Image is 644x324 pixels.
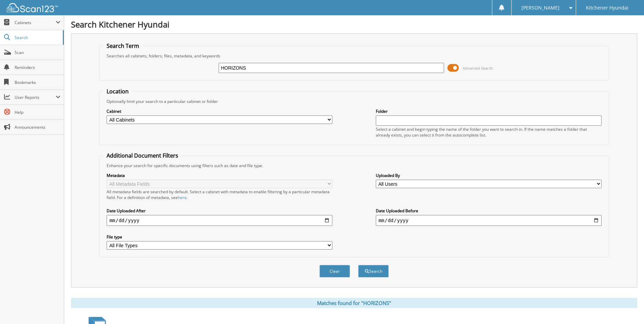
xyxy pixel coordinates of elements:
input: start [107,215,332,226]
label: Folder [376,108,602,114]
label: File type [107,234,332,240]
div: Matches found for "HORIZONS" [71,298,637,308]
span: Kitchener Hyundai [586,6,628,10]
button: Search [358,265,389,277]
a: here [178,195,187,200]
legend: Search Term [103,42,143,50]
span: Cabinets [15,20,56,25]
div: Select a cabinet and begin typing the name of the folder you want to search in. If the name match... [376,126,602,138]
span: [PERSON_NAME] [521,6,559,10]
label: Cabinet [107,108,332,114]
legend: Additional Document Filters [103,152,182,159]
label: Date Uploaded After [107,208,332,214]
button: Clear [319,265,350,277]
legend: Location [103,88,132,95]
span: Search [15,35,59,40]
span: Announcements [15,124,60,130]
span: Help [15,109,60,115]
span: User Reports [15,94,56,100]
input: end [376,215,602,226]
label: Metadata [107,173,332,178]
h1: Search Kitchener Hyundai [71,19,637,30]
label: Uploaded By [376,173,602,178]
label: Date Uploaded Before [376,208,602,214]
span: Bookmarks [15,79,60,85]
span: Reminders [15,65,60,70]
span: Scan [15,50,60,55]
div: Searches all cabinets, folders, files, metadata, and keywords [103,53,605,59]
img: scan123-logo-white.svg [7,3,58,12]
span: Advanced Search [463,66,493,71]
div: Optionally limit your search to a particular cabinet or folder [103,98,605,104]
div: Enhance your search for specific documents using filters such as date and file type. [103,163,605,168]
div: All metadata fields are searched by default. Select a cabinet with metadata to enable filtering b... [107,189,332,200]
